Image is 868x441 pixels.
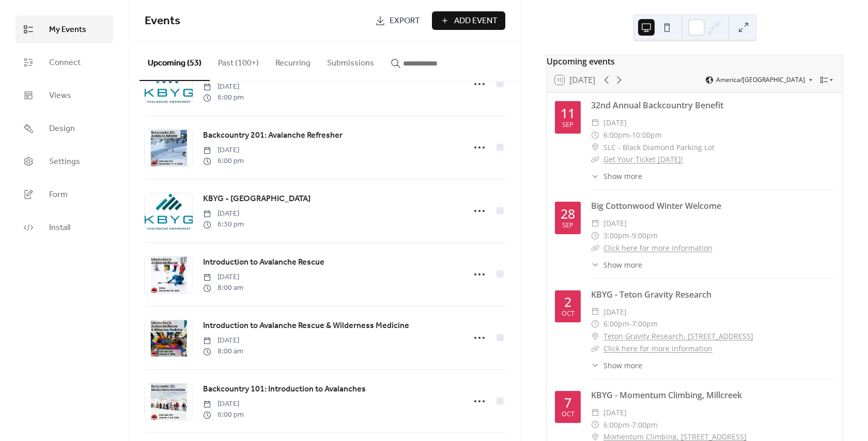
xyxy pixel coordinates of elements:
[591,306,599,318] div: ​
[562,411,575,418] div: Oct
[203,193,311,205] span: KBYG - [GEOGRAPHIC_DATA]
[629,230,632,242] span: -
[367,11,428,30] a: Export
[203,156,244,167] span: 6:00 pm
[454,15,498,27] span: Add Event
[210,42,267,80] button: Past (100+)
[591,117,599,129] div: ​
[564,396,571,409] div: 7
[591,406,599,419] div: ​
[591,419,599,431] div: ​
[49,90,71,102] span: Views
[632,318,658,330] span: 7:00pm
[591,318,599,330] div: ​
[203,129,343,142] span: Backcountry 201: Avalanche Refresher
[603,141,715,154] span: SLC - Black Diamond Parking Lot
[16,48,113,76] a: Connect
[16,181,113,208] a: Form
[561,207,575,220] div: 28
[16,115,113,142] a: Design
[203,410,244,420] span: 6:00 pm
[203,145,244,156] span: [DATE]
[632,230,658,242] span: 9:00pm
[591,360,599,371] div: ​
[603,243,712,253] a: Click here for more information
[390,15,420,27] span: Export
[432,11,505,30] button: Add Event
[203,283,243,293] span: 8:00 am
[591,171,599,182] div: ​
[203,192,311,206] a: KBYG - [GEOGRAPHIC_DATA]
[16,15,113,43] a: My Events
[603,406,627,419] span: [DATE]
[591,217,599,230] div: ​
[203,272,243,283] span: [DATE]
[603,259,642,270] span: Show more
[203,92,244,103] span: 6:00 pm
[49,222,70,234] span: Install
[603,171,642,182] span: Show more
[591,171,642,182] button: ​Show more
[603,419,629,431] span: 6:00pm
[203,383,366,396] a: Backcountry 101: Introduction to Avalanches
[591,242,599,254] div: ​
[203,219,244,230] span: 6:30 pm
[591,289,711,300] a: KBYG - Teton Gravity Research
[591,330,599,342] div: ​
[319,42,382,80] button: Submissions
[562,222,574,229] div: Sep
[591,342,599,355] div: ​
[16,81,113,109] a: Views
[603,129,629,141] span: 6:00pm
[632,419,658,431] span: 7:00pm
[591,141,599,154] div: ​
[591,259,599,270] div: ​
[603,306,627,318] span: [DATE]
[49,156,80,168] span: Settings
[49,123,75,135] span: Design
[629,419,632,431] span: -
[603,330,753,342] a: Teton Gravity Research, [STREET_ADDRESS]
[591,100,723,111] a: 32nd Annual Backcountry Benefit
[603,117,627,129] span: [DATE]
[629,318,632,330] span: -
[203,256,324,269] span: Introduction to Avalanche Rescue
[603,217,627,230] span: [DATE]
[603,318,629,330] span: 6:00pm
[49,57,81,69] span: Connect
[716,77,805,83] span: America/[GEOGRAPHIC_DATA]
[591,129,599,141] div: ​
[139,42,210,81] button: Upcoming (53)
[547,55,843,68] div: Upcoming events
[562,122,574,128] div: Sep
[145,10,180,32] span: Events
[49,24,86,36] span: My Events
[564,296,571,308] div: 2
[603,154,683,164] a: Get Your Ticket [DATE]!
[203,129,343,142] a: Backcountry 201: Avalanche Refresher
[203,320,409,332] span: Introduction to Avalanche Rescue & Wilderness Medicine
[203,383,366,396] span: Backcountry 101: Introduction to Avalanches
[203,335,243,346] span: [DATE]
[203,256,324,269] a: Introduction to Avalanche Rescue
[591,153,599,166] div: ​
[629,129,632,141] span: -
[603,344,712,353] a: Click here for more information
[561,107,575,120] div: 11
[49,189,68,201] span: Form
[603,360,642,371] span: Show more
[203,319,409,333] a: Introduction to Avalanche Rescue & Wilderness Medicine
[591,389,742,401] a: KBYG - Momentum Climbing, Millcreek
[591,230,599,242] div: ​
[562,311,575,317] div: Oct
[603,230,629,242] span: 3:00pm
[203,208,244,219] span: [DATE]
[203,346,243,357] span: 8:00 am
[203,81,244,92] span: [DATE]
[591,200,721,211] a: Big Cottonwood Winter Welcome
[16,214,113,241] a: Install
[632,129,662,141] span: 10:00pm
[16,148,113,175] a: Settings
[203,399,244,410] span: [DATE]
